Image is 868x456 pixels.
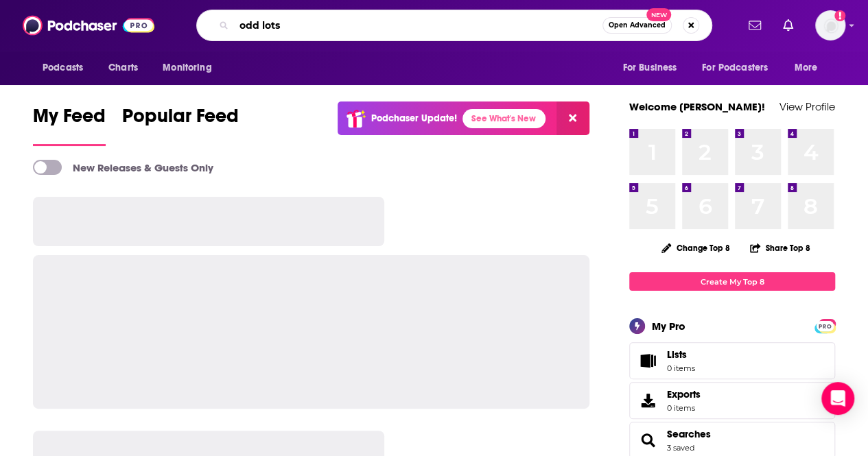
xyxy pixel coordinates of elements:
[693,55,788,81] button: open menu
[815,10,845,40] button: Show profile menu
[371,112,457,124] p: Podchaser Update!
[629,100,765,113] a: Welcome [PERSON_NAME]!
[23,12,154,38] img: Podchaser - Follow, Share and Rate Podcasts
[153,55,229,81] button: open menu
[667,363,695,373] span: 0 items
[815,10,845,40] img: User Profile
[667,403,701,413] span: 0 items
[667,443,694,453] a: 3 saved
[821,382,854,415] div: Open Intercom Messenger
[609,22,666,29] span: Open Advanced
[817,321,833,331] span: PRO
[646,8,671,21] span: New
[834,10,845,21] svg: Add a profile image
[163,58,211,77] span: Monitoring
[653,239,738,256] button: Change Top 8
[779,100,835,113] a: View Profile
[777,14,799,37] a: Show notifications dropdown
[634,431,661,450] a: Searches
[749,235,811,261] button: Share Top 8
[702,58,768,77] span: For Podcasters
[99,55,146,81] a: Charts
[33,104,106,136] span: My Feed
[122,104,239,146] a: Popular Feed
[629,272,835,291] a: Create My Top 8
[817,320,833,331] a: PRO
[667,348,687,361] span: Lists
[667,348,695,361] span: Lists
[43,58,83,77] span: Podcasts
[108,58,138,77] span: Charts
[667,388,701,400] span: Exports
[622,58,677,77] span: For Business
[234,14,602,36] input: Search podcasts, credits, & more...
[33,55,101,81] button: open menu
[629,382,835,419] a: Exports
[815,10,845,40] span: Logged in as esmith_bg
[785,55,835,81] button: open menu
[667,428,711,440] a: Searches
[602,17,672,34] button: Open AdvancedNew
[634,351,661,370] span: Lists
[196,10,712,41] div: Search podcasts, credits, & more...
[743,14,766,37] a: Show notifications dropdown
[33,104,106,146] a: My Feed
[629,342,835,379] a: Lists
[634,391,661,410] span: Exports
[33,160,213,175] a: New Releases & Guests Only
[652,320,685,333] div: My Pro
[122,104,239,136] span: Popular Feed
[795,58,818,77] span: More
[613,55,694,81] button: open menu
[462,109,546,128] a: See What's New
